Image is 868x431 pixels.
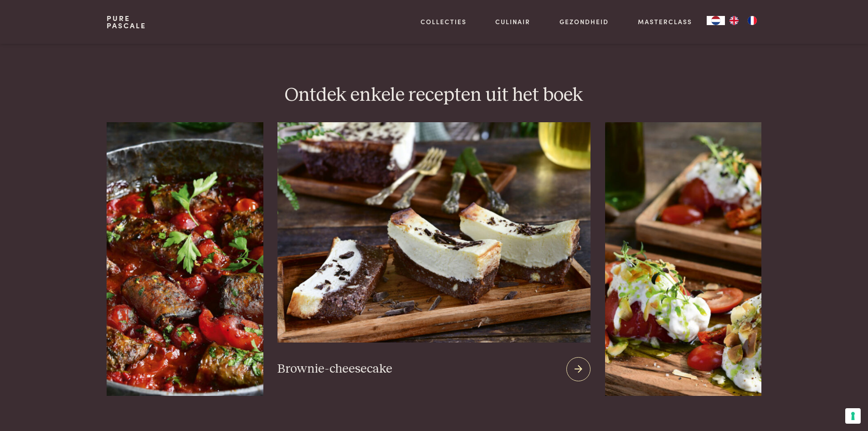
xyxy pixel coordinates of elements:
[277,122,590,396] a: Brownie-cheesecake Brownie-cheesecake
[495,17,530,26] a: Culinair
[845,408,861,424] button: Uw voorkeuren voor toestemming voor trackingtechnologieën
[605,122,761,396] img: Gare gekoelde tomaat met stracciatella
[107,15,146,29] a: PurePascale
[277,122,590,343] img: Brownie-cheesecake
[707,16,761,25] aside: Language selected: Nederlands
[725,16,743,25] a: EN
[421,17,467,26] a: Collecties
[707,16,725,25] div: Language
[638,17,692,26] a: Masterclass
[277,361,392,377] h3: Brownie-cheesecake
[560,17,609,26] a: Gezondheid
[743,16,761,25] a: FR
[107,83,761,108] h2: Ontdek enkele recepten uit het boek
[725,16,761,25] ul: Language list
[107,122,263,396] img: Aubergine-gehaktrolletjes in tomatensaus
[707,16,725,25] a: NL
